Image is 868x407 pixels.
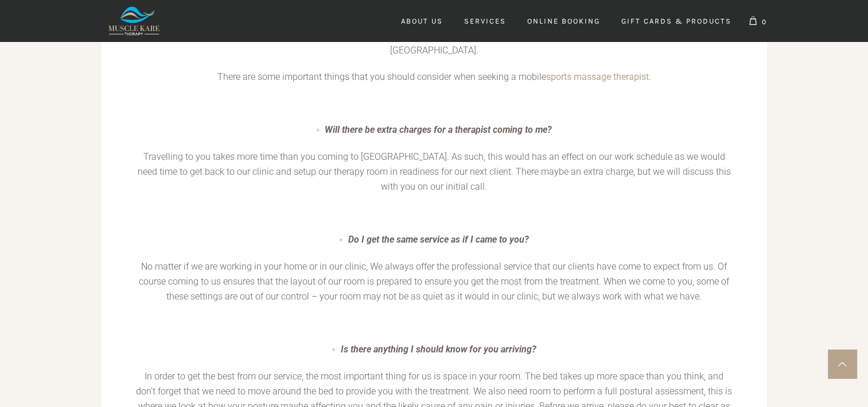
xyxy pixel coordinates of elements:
em: Will there be extra charges for a therapist coming to me? [325,124,552,135]
a: Services [454,10,516,33]
a: Gift Cards & Products [611,10,742,33]
span: About Us [401,17,443,25]
p: No matter if we are working in your home or in our clinic, We always offer the professional servi... [135,259,732,316]
p: If you’re reading this, then you already know what you are searching for, and you are in luck. We... [135,28,732,70]
a: Online Booking [517,10,610,33]
p: Travelling to you takes more time than you coming to [GEOGRAPHIC_DATA]. As such, this would has a... [135,149,732,206]
a: sports massage therapist [546,71,648,82]
p: There are some important things that you should consider when seeking a mobile . [135,70,732,96]
a: About Us [391,10,453,33]
em: Is there anything I should know for you arriving? [340,344,536,355]
em: Do I get the same service as if I came to you? [348,234,528,245]
span: Gift Cards & Products [621,17,731,25]
span: Online Booking [527,17,600,25]
span: Services [464,17,506,25]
